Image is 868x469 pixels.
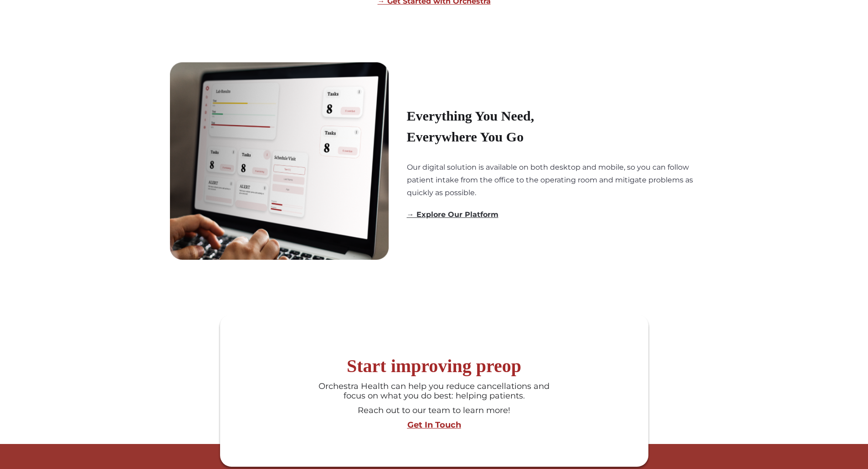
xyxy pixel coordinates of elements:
[407,161,699,199] div: Our digital solution is available on both desktop and mobile, so you can follow patient intake fr...
[407,106,582,147] h3: Everything You Need, Everywhere You Go
[314,382,554,401] div: Orchestra Health can help you reduce cancellations and focus on what you do best: helping patients.
[407,210,498,219] a: → Explore Our Platform
[314,406,554,416] div: Reach out to our team to learn more!
[225,355,644,377] h6: Start improving preop
[225,420,644,430] a: Get In Touch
